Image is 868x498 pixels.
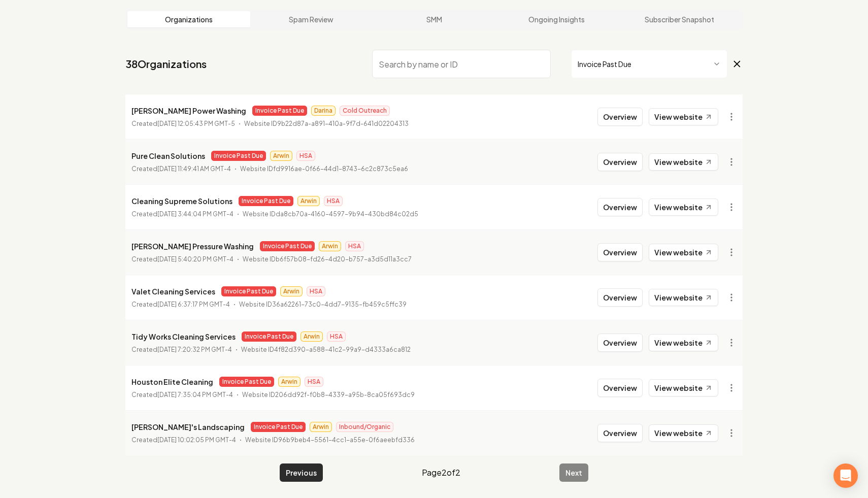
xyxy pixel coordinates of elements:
p: Tidy Works Cleaning Services [131,330,236,343]
button: Overview [597,198,643,216]
p: Created [131,435,236,445]
button: Overview [597,243,643,261]
a: View website [649,153,718,171]
a: Spam Review [250,11,373,27]
a: View website [649,244,718,261]
p: Houston Elite Cleaning [131,376,213,388]
button: Overview [597,108,643,126]
button: Overview [597,288,643,307]
span: Cold Outreach [340,106,390,116]
a: View website [649,379,718,396]
a: View website [649,108,718,125]
p: Website ID 9b22d87a-a891-410a-9f7d-641d02204313 [244,119,409,129]
time: [DATE] 5:40:20 PM GMT-4 [157,255,233,263]
p: Website ID 96b9beb4-5561-4cc1-a55e-0f6aeebfd336 [245,435,415,445]
span: Page 2 of 2 [422,467,460,479]
p: Pure Clean Solutions [131,150,205,162]
p: [PERSON_NAME] Power Washing [131,105,246,117]
div: Open Intercom Messenger [833,463,858,488]
span: Invoice Past Due [211,151,266,161]
span: Arwin [301,331,323,342]
a: Organizations [127,11,250,27]
span: HSA [296,151,315,161]
p: Created [131,209,233,219]
p: Website ID 36a62261-73c0-4dd7-9135-fb459c5ffc39 [239,300,407,310]
p: Created [131,345,232,355]
span: Arwin [310,422,332,432]
span: Invoice Past Due [219,377,274,387]
button: Overview [597,424,643,442]
p: [PERSON_NAME]'s Landscaping [131,421,245,433]
p: Website ID 4f82d390-a588-41c2-99a9-d4333a6ca812 [241,345,411,355]
time: [DATE] 11:49:41 AM GMT-4 [157,165,231,173]
p: Created [131,164,231,174]
p: Website ID fd9916ae-0f66-44d1-8743-6c2c873c5ea6 [240,164,408,174]
p: Created [131,390,233,400]
span: Invoice Past Due [242,331,296,342]
span: Arwin [280,286,303,296]
span: HSA [305,377,323,387]
span: Arwin [278,377,301,387]
span: Arwin [270,151,292,161]
a: 38Organizations [125,57,207,71]
time: [DATE] 3:44:04 PM GMT-4 [157,210,233,218]
span: Arwin [297,196,320,206]
span: Arwin [319,241,341,251]
a: View website [649,198,718,216]
span: HSA [324,196,343,206]
span: HSA [327,331,346,342]
a: View website [649,424,718,442]
p: Website ID da8cb70a-4160-4597-9b94-430bd84c02d5 [243,209,418,219]
span: Invoice Past Due [251,422,306,432]
span: HSA [307,286,325,296]
p: Created [131,254,233,264]
p: Cleaning Supreme Solutions [131,195,232,207]
p: Valet Cleaning Services [131,285,215,297]
a: Ongoing Insights [495,11,618,27]
a: View website [649,334,718,351]
span: Invoice Past Due [221,286,276,296]
time: [DATE] 7:35:04 PM GMT-4 [157,391,233,399]
time: [DATE] 7:20:32 PM GMT-4 [157,346,232,353]
button: Previous [280,463,323,482]
p: [PERSON_NAME] Pressure Washing [131,240,254,252]
span: Darina [311,106,336,116]
time: [DATE] 10:02:05 PM GMT-4 [157,436,236,444]
button: Overview [597,379,643,397]
time: [DATE] 12:05:43 PM GMT-5 [157,120,235,127]
time: [DATE] 6:37:17 PM GMT-4 [157,301,230,308]
span: Invoice Past Due [239,196,293,206]
a: SMM [373,11,495,27]
button: Overview [597,153,643,171]
p: Website ID b6f57b08-fd26-4d20-b757-a3d5d11a3cc7 [243,254,412,264]
span: Inbound/Organic [336,422,393,432]
input: Search by name or ID [372,50,551,78]
p: Created [131,119,235,129]
span: HSA [345,241,364,251]
p: Created [131,300,230,310]
span: Invoice Past Due [252,106,307,116]
a: Subscriber Snapshot [618,11,741,27]
a: View website [649,289,718,306]
p: Website ID 206dd92f-f0b8-4339-a95b-8ca05f693dc9 [242,390,415,400]
span: Invoice Past Due [260,241,315,251]
button: Overview [597,334,643,352]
